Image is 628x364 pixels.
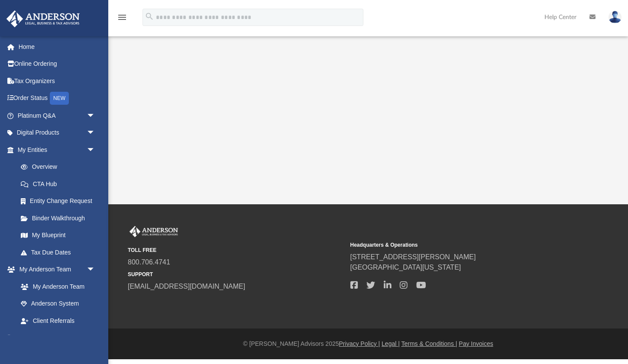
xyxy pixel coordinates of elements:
[401,340,457,347] a: Terms & Conditions |
[350,253,476,261] a: [STREET_ADDRESS][PERSON_NAME]
[12,312,104,329] a: Client Referrals
[6,55,108,73] a: Online Ordering
[350,264,461,271] a: [GEOGRAPHIC_DATA][US_STATE]
[12,227,104,244] a: My Blueprint
[609,11,622,23] img: User Pic
[128,271,344,278] small: SUPPORT
[87,107,104,125] span: arrow_drop_down
[6,124,108,142] a: Digital Productsarrow_drop_down
[6,72,108,90] a: Tax Organizers
[6,107,108,124] a: Platinum Q&Aarrow_drop_down
[145,12,154,21] i: search
[459,340,493,347] a: Pay Invoices
[128,283,245,290] a: [EMAIL_ADDRESS][DOMAIN_NAME]
[12,295,104,312] a: Anderson System
[117,16,127,23] a: menu
[87,261,104,279] span: arrow_drop_down
[4,10,82,27] img: Anderson Advisors Platinum Portal
[128,226,180,237] img: Anderson Advisors Platinum Portal
[382,340,400,347] a: Legal |
[6,90,108,107] a: Order StatusNEW
[12,175,108,193] a: CTA Hub
[12,193,108,210] a: Entity Change Request
[350,241,567,249] small: Headquarters & Operations
[6,329,104,347] a: My Documentsarrow_drop_down
[87,329,104,347] span: arrow_drop_down
[117,12,127,23] i: menu
[12,209,108,227] a: Binder Walkthrough
[108,339,628,348] div: © [PERSON_NAME] Advisors 2025
[87,124,104,142] span: arrow_drop_down
[6,261,104,278] a: My Anderson Teamarrow_drop_down
[12,278,100,295] a: My Anderson Team
[50,92,69,105] div: NEW
[87,141,104,159] span: arrow_drop_down
[12,244,108,261] a: Tax Due Dates
[12,158,108,176] a: Overview
[6,38,108,55] a: Home
[128,246,344,254] small: TOLL FREE
[339,340,380,347] a: Privacy Policy |
[6,141,108,158] a: My Entitiesarrow_drop_down
[128,258,170,266] a: 800.706.4741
